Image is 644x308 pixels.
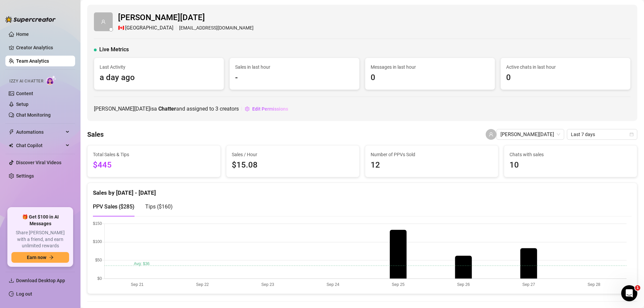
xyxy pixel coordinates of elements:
span: Chats with sales [509,151,632,158]
span: Earn now [27,255,46,260]
span: 3 [215,106,218,112]
span: setting [245,107,250,111]
a: Log out [16,291,32,297]
span: [PERSON_NAME][DATE] [118,11,254,24]
span: Live Metrics [99,46,129,54]
span: [GEOGRAPHIC_DATA] [125,24,173,32]
span: Last Activity [100,63,218,71]
span: Chat Copilot [16,140,64,151]
span: Tips ( $160 ) [145,203,173,210]
h4: Sales [87,130,104,139]
span: 12 [371,159,493,172]
a: Chat Monitoring [16,112,51,118]
span: Share [PERSON_NAME] with a friend, and earn unlimited rewards [11,230,69,249]
span: download [9,278,14,283]
a: Creator Analytics [16,42,70,53]
span: $445 [93,159,215,172]
span: Number of PPVs Sold [371,151,493,158]
span: 0 [371,71,489,84]
span: Messages in last hour [371,63,489,71]
img: logo-BBDzfeDw.svg [5,16,56,23]
span: 🎁 Get $100 in AI Messages [11,214,69,227]
span: 10 [509,159,632,172]
a: Settings [16,173,34,179]
a: Discover Viral Videos [16,160,61,165]
span: PPV Sales ( $285 ) [93,203,135,210]
span: arrow-right [49,255,54,260]
span: 1 [635,285,640,291]
a: Team Analytics [16,58,49,64]
span: - [235,71,354,84]
b: Chatter [158,106,176,112]
span: $15.08 [232,159,354,172]
img: AI Chatter [46,75,56,85]
span: user [101,19,106,24]
span: Izzy AI Chatter [9,78,43,84]
button: Edit Permissions [245,104,288,114]
span: 0 [506,71,625,84]
span: user [489,132,493,137]
span: Automations [16,127,64,137]
div: [EMAIL_ADDRESS][DOMAIN_NAME] [118,24,254,32]
button: Earn nowarrow-right [11,252,69,263]
a: Setup [16,102,29,107]
span: a day ago [100,71,218,84]
span: Total Sales & Tips [93,151,215,158]
span: Last 7 days [571,129,633,139]
span: Sales / Hour [232,151,354,158]
div: Sales by [DATE] - [DATE] [93,183,632,197]
span: thunderbolt [9,129,14,135]
iframe: Intercom live chat [621,285,637,301]
span: calendar [630,132,634,136]
span: Edit Permissions [252,106,288,112]
a: Content [16,91,33,96]
span: Sales in last hour [235,63,354,71]
span: Active chats in last hour [506,63,625,71]
span: Download Desktop App [16,278,65,283]
span: Melissa Toussaint [500,129,560,139]
span: [PERSON_NAME][DATE] is a and assigned to creators [94,105,239,113]
span: 🇨🇦 [118,24,124,32]
img: Chat Copilot [9,143,13,148]
a: Home [16,32,29,37]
